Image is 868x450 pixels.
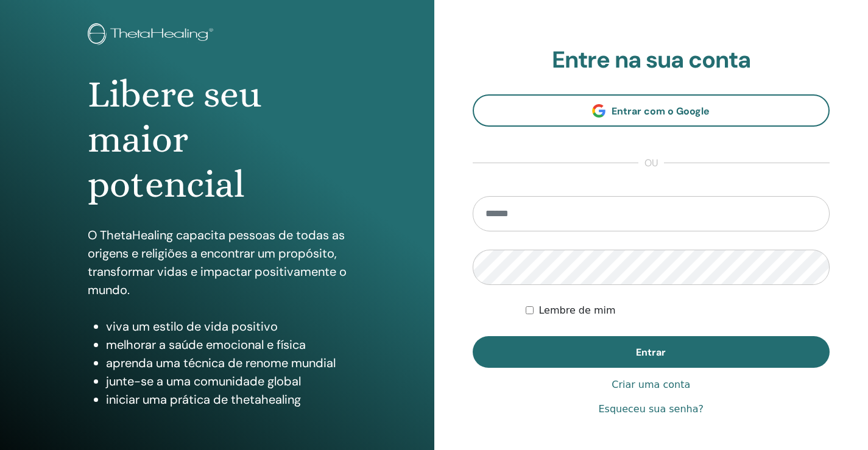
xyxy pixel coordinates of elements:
font: Libere seu maior potencial [88,72,261,206]
a: Criar uma conta [612,378,690,392]
font: O ThetaHealing capacita pessoas de todas as origens e religiões a encontrar um propósito, transfo... [88,227,347,298]
font: viva um estilo de vida positivo [106,318,278,334]
a: Esqueceu sua senha? [598,402,704,417]
font: ou [644,156,658,169]
font: iniciar uma prática de thetahealing [106,392,301,407]
button: Entrar [473,336,830,368]
font: Esqueceu sua senha? [598,403,704,415]
font: aprenda uma técnica de renome mundial [106,355,336,371]
font: Criar uma conta [612,379,690,390]
font: Entrar com o Google [612,105,710,118]
font: junte-se a uma comunidade global [106,373,301,389]
font: Lembre de mim [538,304,615,316]
font: Entrar [636,346,666,359]
a: Entrar com o Google [473,94,830,127]
font: melhorar a saúde emocional e física [106,337,306,353]
div: Mantenha-me autenticado indefinidamente ou até que eu faça logout manualmente [526,303,830,318]
font: Entre na sua conta [552,44,750,75]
